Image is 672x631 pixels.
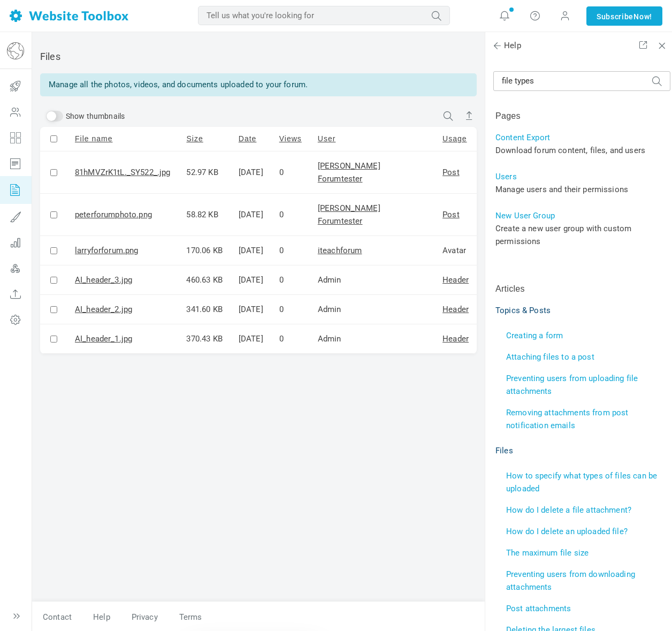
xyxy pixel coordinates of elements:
[231,265,271,295] td: [DATE]
[178,324,230,354] td: 370.43 KB
[442,168,460,177] a: Post
[178,236,230,265] td: 170.06 KB
[75,244,139,257] a: larryforforum.png
[586,6,662,26] a: SubscribeNow!
[495,306,551,315] a: Topics & Posts
[32,608,82,627] a: Contact
[495,133,550,142] a: Content Export
[506,604,571,613] a: Post attachments
[318,246,362,255] a: iteachforum
[271,151,310,194] td: 0
[75,303,132,316] a: AI_header_2.jpg
[169,608,202,627] a: Terms
[46,111,63,121] input: Show thumbnails
[198,6,450,25] input: Tell us what you're looking for
[493,40,521,51] span: Help
[318,134,336,143] a: User
[442,334,469,344] a: Header
[40,51,477,63] h2: Files
[231,324,271,354] td: [DATE]
[442,305,469,314] a: Header
[186,134,203,143] a: Size
[442,134,467,143] a: Usage
[495,446,513,455] a: Files
[310,295,434,324] td: Admin
[506,505,631,515] a: How do I delete a file attachment?
[231,236,271,265] td: [DATE]
[82,608,121,627] a: Help
[271,265,310,295] td: 0
[121,608,169,627] a: Privacy
[506,374,638,396] a: Preventing users from uploading file attachments
[75,134,112,143] a: File name
[442,210,460,219] a: Post
[50,135,57,142] input: Select or de-select all files on this page
[75,332,132,345] a: AI_header_1.jpg
[40,73,477,96] div: Manage all the photos, videos, and documents uploaded to your forum.
[44,112,125,120] label: Show thumbnails
[318,203,380,226] a: [PERSON_NAME] Forumtester
[178,295,230,324] td: 341.60 KB
[239,134,257,143] a: Date
[492,40,502,51] span: Back
[506,408,629,430] a: Removing attachments from post notification emails
[318,161,380,184] a: [PERSON_NAME] Forumtester
[231,295,271,324] td: [DATE]
[495,144,668,157] div: Download forum content, files, and users
[506,331,563,340] a: Creating a form
[633,11,652,22] span: Now!
[310,265,434,295] td: Admin
[231,151,271,194] td: [DATE]
[495,110,668,123] p: Pages
[506,352,594,362] a: Attaching files to a post
[310,324,434,354] td: Admin
[271,295,310,324] td: 0
[178,194,230,236] td: 58.82 KB
[75,208,152,221] a: peterforumphoto.png
[495,211,555,221] a: New User Group
[271,324,310,354] td: 0
[434,236,477,265] td: Avatar
[506,569,635,592] a: Preventing users from downloading attachments
[506,527,628,536] a: How do I delete an uploaded file?
[271,236,310,265] td: 0
[231,194,271,236] td: [DATE]
[178,151,230,194] td: 52.97 KB
[495,222,668,248] div: Create a new user group with custom permissions
[495,183,668,196] div: Manage users and their permissions
[178,265,230,295] td: 460.63 KB
[495,283,668,295] p: Articles
[442,275,469,285] a: Header
[506,471,657,493] a: How to specify what types of files can be uploaded
[7,42,24,59] img: globe-icon.png
[75,273,132,286] a: AI_header_3.jpg
[506,548,589,558] a: The maximum file size
[495,172,517,181] a: Users
[271,194,310,236] td: 0
[493,71,670,91] input: Tell us what you're looking for
[279,134,302,143] a: Views
[75,166,170,179] a: 81hMVZrK1tL._SY522_.jpg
